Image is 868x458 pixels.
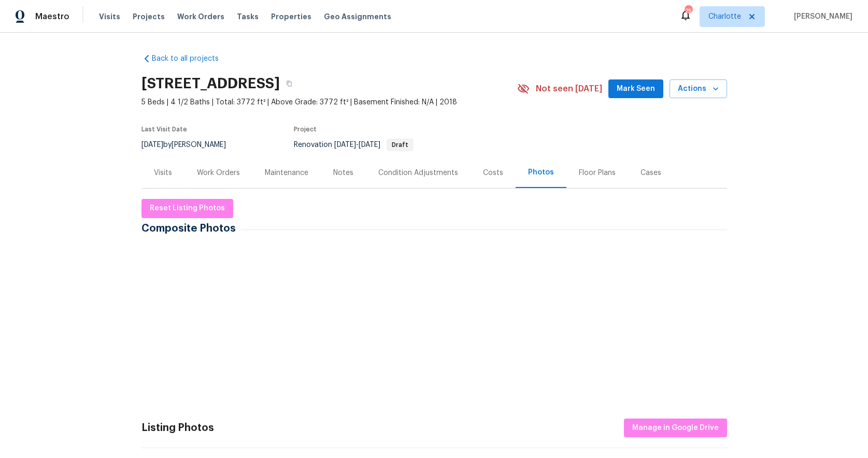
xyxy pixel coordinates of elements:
[378,168,458,178] div: Condition Adjustments
[388,142,412,148] span: Draft
[141,223,241,234] span: Composite Photos
[141,53,241,64] a: Back to all projects
[35,11,69,22] span: Maestro
[177,11,224,22] span: Work Orders
[141,423,214,433] div: Listing Photos
[265,168,308,178] div: Maintenance
[324,11,391,22] span: Geo Assignments
[271,11,311,22] span: Properties
[334,141,356,149] span: [DATE]
[154,168,172,178] div: Visits
[617,83,655,96] span: Mark Seen
[359,141,380,149] span: [DATE]
[141,78,280,89] h2: [STREET_ADDRESS]
[579,168,616,178] div: Floor Plans
[334,141,380,149] span: -
[141,126,187,132] span: Last Visit Date
[536,84,602,94] span: Not seen [DATE]
[237,13,259,20] span: Tasks
[483,168,503,178] div: Costs
[528,167,554,178] div: Photos
[641,168,661,178] div: Cases
[685,6,692,17] div: 75
[197,168,240,178] div: Work Orders
[280,74,298,93] button: Copy Address
[678,83,719,96] span: Actions
[790,11,852,22] span: [PERSON_NAME]
[141,141,163,149] span: [DATE]
[99,11,120,22] span: Visits
[670,79,727,99] button: Actions
[333,168,353,178] div: Notes
[294,126,317,132] span: Project
[150,202,225,215] span: Reset Listing Photos
[608,79,663,99] button: Mark Seen
[708,11,741,22] span: Charlotte
[141,139,238,151] div: by [PERSON_NAME]
[294,141,414,149] span: Renovation
[141,97,517,107] span: 5 Beds | 4 1/2 Baths | Total: 3772 ft² | Above Grade: 3772 ft² | Basement Finished: N/A | 2018
[632,422,719,435] span: Manage in Google Drive
[133,11,165,22] span: Projects
[624,419,727,438] button: Manage in Google Drive
[141,199,233,218] button: Reset Listing Photos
